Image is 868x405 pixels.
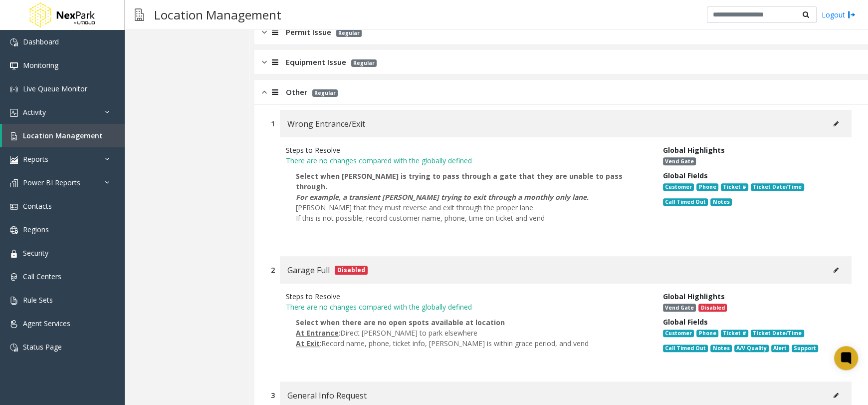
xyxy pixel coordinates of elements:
div: 1 [271,118,275,129]
span: Equipment Issue [286,56,346,68]
span: Regular [312,89,338,97]
span: Regions [23,225,49,234]
img: 'icon' [10,156,18,164]
span: : [339,328,340,338]
span: Garage Full [287,264,330,277]
p: There are no changes compared with the globally defined [286,302,648,312]
span: Ticket Date/Time [751,183,804,191]
img: 'icon' [10,273,18,281]
span: Global Highlights [663,145,725,155]
span: Global Fields [663,171,708,180]
span: Call Timed Out [663,198,708,206]
img: closed [262,56,267,68]
a: Location Management [2,124,125,147]
span: For example, a transient [PERSON_NAME] trying to exit through a monthly only lane. [296,192,589,202]
div: Steps to Resolve [286,145,648,155]
img: 'icon' [10,85,18,93]
img: pageIcon [135,2,144,27]
span: At Entrance [296,328,339,338]
span: Power BI Reports [23,178,80,187]
span: Disabled [698,304,726,312]
span: Select when [PERSON_NAME] is trying to pass through a gate that they are unable to pass through. [296,171,623,191]
img: 'icon' [10,109,18,117]
span: Reports [23,154,48,164]
h3: Location Management [149,2,286,27]
img: 'icon' [10,297,18,305]
span: Ticket Date/Time [751,330,804,338]
span: Status Page [23,342,62,352]
img: closed [262,26,267,38]
img: 'icon' [10,344,18,352]
span: Record name, phone, ticket info, [PERSON_NAME] is within grace period, and vend [321,339,589,348]
span: Vend Gate [663,304,696,312]
span: Rule Sets [23,295,53,305]
a: Logout [822,9,856,20]
span: Agent Services [23,319,70,328]
span: Customer [663,330,694,338]
span: Global Fields [663,317,708,327]
img: 'icon' [10,38,18,46]
span: A/V Quality [734,345,769,353]
span: Wrong Entrance/Exit [287,117,365,130]
span: At Exit [296,339,320,348]
span: Location Management [23,131,103,140]
span: Alert [771,345,789,353]
img: 'icon' [10,250,18,258]
span: Direct [PERSON_NAME] to park elsewhere [340,328,477,338]
span: Support [792,345,818,353]
span: Live Queue Monitor [23,84,87,93]
span: General Info Request [287,389,367,402]
span: Regular [336,29,362,37]
span: Ticket # [721,183,748,191]
span: Monitoring [23,60,58,70]
div: 3 [271,390,275,401]
img: 'icon' [10,179,18,187]
span: Dashboard [23,37,59,46]
span: Phone [696,183,718,191]
img: 'icon' [10,203,18,211]
img: logout [848,9,856,20]
span: Ticket # [721,330,748,338]
img: 'icon' [10,132,18,140]
img: 'icon' [10,62,18,70]
span: If this is not possible, record customer name, phone, time on ticket and vend [296,213,545,223]
span: Vend Gate [663,157,696,165]
div: 2 [271,265,275,275]
div: Steps to Resolve [286,291,648,302]
img: 'icon' [10,320,18,328]
span: Global Highlights [663,292,725,301]
span: : [320,339,321,348]
span: Phone [696,330,718,338]
span: [PERSON_NAME] that they must reverse and exit through the proper lane [296,203,533,212]
span: Notes [710,198,731,206]
span: Select when there are no open spots available at location [296,318,505,327]
span: Disabled [335,266,368,275]
span: Notes [710,345,731,353]
span: Customer [663,183,694,191]
span: Regular [351,59,377,67]
p: There are no changes compared with the globally defined [286,155,648,166]
span: Activity [23,107,46,117]
span: Security [23,248,48,258]
span: Permit Issue [286,26,331,38]
span: Call Timed Out [663,345,708,353]
span: Contacts [23,201,52,211]
span: Other [286,86,307,98]
img: 'icon' [10,226,18,234]
span: Call Centers [23,272,61,281]
img: opened [262,86,267,98]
